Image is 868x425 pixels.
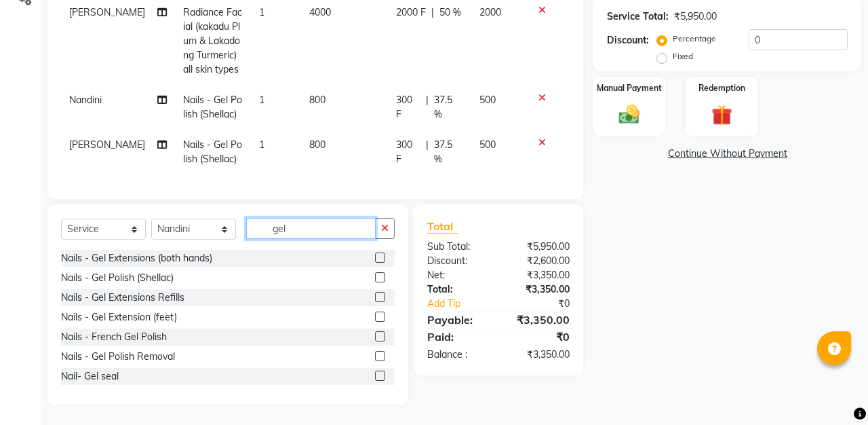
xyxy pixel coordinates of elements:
[309,6,331,18] span: 4000
[183,6,242,75] span: Radiance Facial (kakadu Plum & Lakadong Turmeric) all skin types
[498,268,580,282] div: ₹3,350.00
[69,6,145,18] span: [PERSON_NAME]
[673,50,693,62] label: Fixed
[61,350,175,364] div: Nails - Gel Polish Removal
[607,10,669,24] div: Service Total:
[698,82,745,94] label: Redemption
[498,282,580,297] div: ₹3,350.00
[417,240,498,254] div: Sub Total:
[61,251,212,265] div: Nails - Gel Extensions (both hands)
[246,218,376,239] input: Search or Scan
[69,138,145,151] span: [PERSON_NAME]
[417,348,498,362] div: Balance :
[396,138,420,166] span: 300 F
[479,138,496,151] span: 500
[498,240,580,254] div: ₹5,950.00
[479,94,496,106] span: 500
[431,5,434,20] span: |
[259,6,264,18] span: 1
[673,33,716,45] label: Percentage
[61,310,177,325] div: Nails - Gel Extension (feet)
[417,268,498,282] div: Net:
[434,138,463,166] span: 37.5 %
[417,297,512,311] a: Add Tip
[417,254,498,268] div: Discount:
[596,147,859,161] a: Continue Without Payment
[396,5,426,20] span: 2000 F
[498,254,580,268] div: ₹2,600.00
[183,138,242,165] span: Nails - Gel Polish (Shellac)
[61,271,174,285] div: Nails - Gel Polish (Shellac)
[434,93,463,122] span: 37.5 %
[69,94,102,106] span: Nandini
[61,369,119,384] div: Nail- Gel seal
[61,291,184,305] div: Nails - Gel Extensions Refills
[439,5,461,20] span: 50 %
[396,93,420,122] span: 300 F
[259,138,264,151] span: 1
[674,10,717,24] div: ₹5,950.00
[705,103,739,128] img: _gift.svg
[309,94,325,106] span: 800
[597,82,662,94] label: Manual Payment
[612,103,646,126] img: _cash.svg
[498,348,580,362] div: ₹3,350.00
[259,94,264,106] span: 1
[479,6,501,18] span: 2000
[512,297,580,311] div: ₹0
[417,282,498,297] div: Total:
[417,312,498,328] div: Payable:
[183,94,242,120] span: Nails - Gel Polish (Shellac)
[607,33,649,48] div: Discount:
[309,138,325,151] span: 800
[498,329,580,345] div: ₹0
[61,330,167,344] div: Nails - French Gel Polish
[498,312,580,328] div: ₹3,350.00
[426,93,429,122] span: |
[427,219,458,234] span: Total
[417,329,498,345] div: Paid:
[426,138,429,166] span: |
